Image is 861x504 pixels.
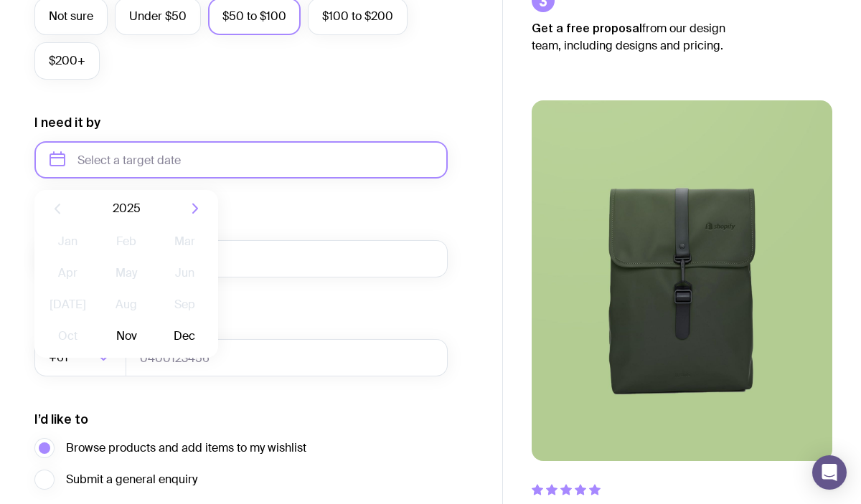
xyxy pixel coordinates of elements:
button: Jun [159,259,211,287]
button: Sep [159,290,211,319]
input: 0400123456 [126,339,448,376]
input: Search for option [71,339,93,376]
button: Apr [42,259,94,287]
strong: Get a free proposal [532,22,642,34]
button: [DATE] [42,290,94,319]
span: 2025 [113,200,141,217]
div: Search for option [34,339,126,376]
button: Mar [159,227,211,256]
button: Aug [100,290,152,319]
span: Browse products and add items to my wishlist [66,439,306,457]
button: Oct [42,322,94,351]
button: Nov [100,322,152,351]
button: Feb [100,227,152,256]
button: Dec [159,322,211,351]
span: +61 [49,339,71,376]
button: May [100,259,152,287]
input: Select a target date [34,141,448,179]
label: I need it by [34,114,100,131]
label: $200+ [34,42,100,80]
label: I’d like to [34,411,88,428]
input: you@email.com [34,240,448,277]
div: Open Intercom Messenger [812,455,847,490]
button: Jan [42,227,94,256]
span: Submit a general enquiry [66,471,197,488]
p: from our design team, including designs and pricing. [532,19,747,54]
